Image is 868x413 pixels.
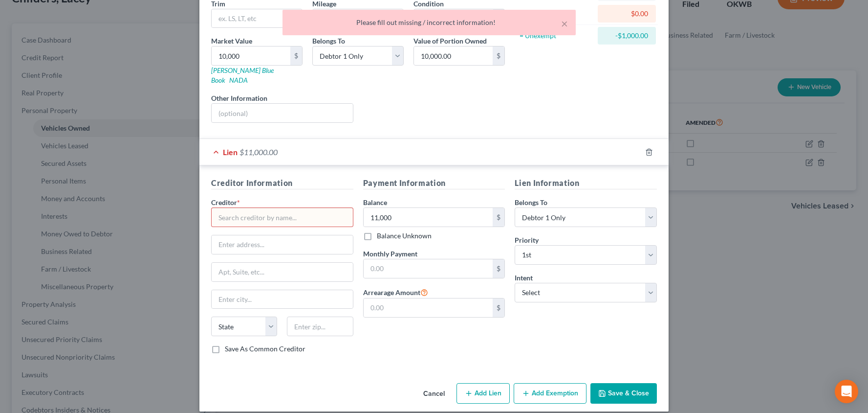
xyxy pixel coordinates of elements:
h5: Creditor Information [211,177,353,189]
span: $11,000.00 [239,147,278,157]
span: Belongs To [515,198,547,206]
label: Other Information [211,93,267,103]
h5: Lien Information [515,177,657,189]
input: Enter city... [212,290,353,309]
div: $ [493,46,504,65]
input: Enter zip... [287,317,353,336]
span: Lien [223,147,238,157]
label: Save As Common Creditor [225,344,305,354]
label: Intent [515,273,533,283]
button: Save & Close [590,383,657,404]
div: Please fill out missing / incorrect information! [290,18,568,27]
div: Open Intercom Messenger [835,380,858,403]
input: -- [313,9,403,28]
span: Creditor [211,198,237,206]
input: Search creditor by name... [211,207,353,227]
label: Monthly Payment [363,249,417,259]
span: Belongs To [312,37,345,45]
div: $ [493,298,504,317]
label: Market Value [211,36,252,46]
a: NADA [229,76,248,84]
label: Arrearage Amount [363,286,428,298]
label: Balance Unknown [377,231,432,241]
button: × [561,18,568,29]
div: $ [290,46,302,65]
input: Enter address... [212,235,353,254]
input: ex. LS, LT, etc [212,9,302,28]
span: Priority [515,236,539,244]
a: [PERSON_NAME] Blue Book [211,66,274,84]
label: Value of Portion Owned [413,36,487,46]
div: - Exemptions [520,9,593,19]
input: 0.00 [364,208,493,227]
div: $ [493,208,504,227]
button: Add Lien [456,383,510,404]
input: 0.00 [364,259,493,278]
input: 0.00 [212,46,290,65]
input: (optional) [212,104,353,122]
button: Add Exemption [514,383,586,404]
h5: Payment Information [363,177,505,189]
div: $ [493,259,504,278]
input: Apt, Suite, etc... [212,263,353,281]
label: Balance [363,197,387,207]
input: 0.00 [364,298,493,317]
button: Cancel [415,384,453,404]
div: $0.00 [606,9,648,19]
input: 0.00 [414,46,493,65]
